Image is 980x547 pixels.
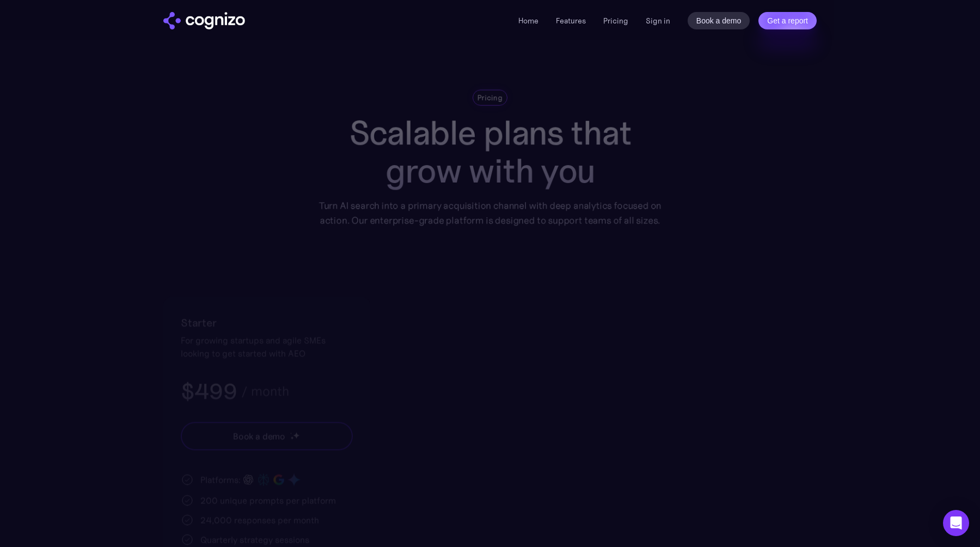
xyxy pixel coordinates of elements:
[603,16,628,26] a: Pricing
[200,533,309,546] div: Quarterly strategy sessions
[758,12,817,29] a: Get a report
[646,14,670,27] a: Sign in
[200,513,319,526] div: 24,000 responses per month
[293,431,300,439] img: star
[181,314,353,331] h2: Starter
[311,114,669,190] h1: Scalable plans that grow with you
[163,12,245,29] a: home
[181,333,353,360] div: For growing startups and agile SMEs looking to get started with AEO
[200,473,241,486] div: Platforms:
[181,422,353,450] a: Book a demostarstarstar
[181,377,237,405] h3: $499
[290,433,292,434] img: star
[290,436,294,440] img: star
[241,385,289,398] div: / month
[163,12,245,29] img: cognizo logo
[518,16,538,26] a: Home
[943,510,969,536] div: Open Intercom Messenger
[311,198,669,228] div: Turn AI search into a primary acquisition channel with deep analytics focused on action. Our ente...
[233,429,285,442] div: Book a demo
[200,494,336,507] div: 200 unique prompts per platform
[477,93,503,103] div: Pricing
[556,16,586,26] a: Features
[688,12,750,29] a: Book a demo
